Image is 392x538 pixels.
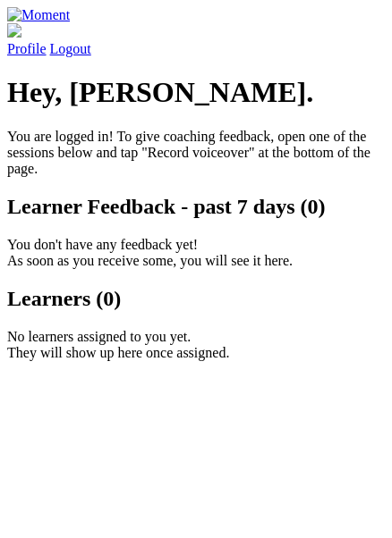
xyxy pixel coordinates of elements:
h1: Hey, [PERSON_NAME]. [7,76,385,109]
a: Profile [7,23,385,56]
p: You don't have any feedback yet! As soon as you receive some, you will see it here. [7,237,385,269]
p: You are logged in! To give coaching feedback, open one of the sessions below and tap "Record voic... [7,129,385,177]
h2: Learner Feedback - past 7 days (0) [7,195,385,219]
h2: Learners (0) [7,287,385,311]
a: Logout [50,41,91,56]
img: default_avatar-b4e2223d03051bc43aaaccfb402a43260a3f17acc7fafc1603fdf008d6cba3c9.png [7,23,21,38]
img: Moment [7,7,70,23]
p: No learners assigned to you yet. They will show up here once assigned. [7,329,385,361]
